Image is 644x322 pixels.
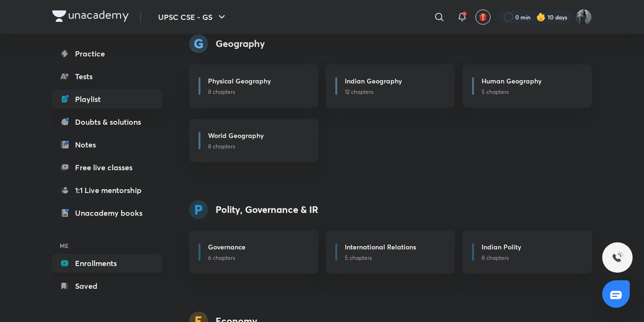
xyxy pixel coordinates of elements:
h6: International Relations [345,242,416,252]
h6: Governance [208,242,246,252]
a: Practice [52,44,162,63]
a: Human Geography5 chapters [463,64,592,108]
a: Indian Geography12 chapters [326,64,455,108]
h4: Polity, Governance & IR [216,202,318,217]
p: 8 chapters [208,142,307,151]
p: 8 chapters [482,254,580,262]
p: 12 chapters [345,88,444,96]
a: World Geography8 chapters [189,119,318,162]
a: Enrollments [52,254,162,273]
p: 5 chapters [482,88,580,96]
a: Notes [52,135,162,154]
a: Playlist [52,90,162,109]
h6: Physical Geography [208,76,271,86]
h6: Human Geography [482,76,541,86]
h6: Indian Polity [482,242,521,252]
p: 6 chapters [208,254,307,262]
img: Company Logo [52,10,129,22]
p: 5 chapters [345,254,444,262]
p: 8 chapters [208,88,307,96]
a: Company Logo [52,10,129,24]
a: Tests [52,67,162,86]
a: Indian Polity8 chapters [463,230,592,274]
a: 1:1 Live mentorship [52,181,162,200]
button: avatar [475,9,491,25]
a: International Relations5 chapters [326,230,455,274]
img: Komal [576,9,592,25]
img: avatar [479,13,487,21]
a: Physical Geography8 chapters [189,64,318,108]
h6: ME [52,238,162,254]
a: Free live classes [52,158,162,177]
h6: Indian Geography [345,76,402,86]
button: UPSC CSE - GS [152,8,233,27]
a: Doubts & solutions [52,112,162,131]
h4: Geography [216,37,265,51]
img: ttu [612,252,623,263]
img: syllabus [189,200,208,219]
img: syllabus [189,34,208,53]
a: Saved [52,276,162,295]
h6: World Geography [208,130,264,140]
a: Unacademy books [52,203,162,222]
a: Governance6 chapters [189,230,318,274]
img: streak [536,12,546,22]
